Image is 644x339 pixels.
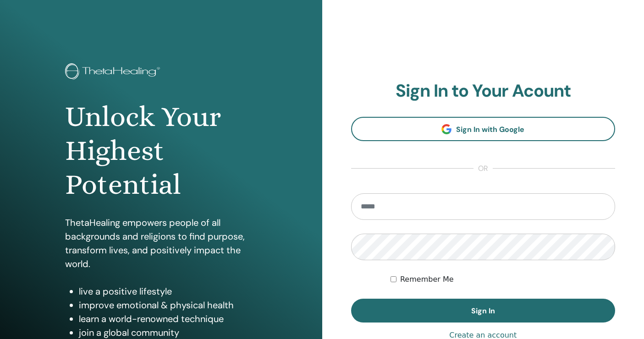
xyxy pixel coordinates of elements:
[391,274,615,285] div: Keep me authenticated indefinitely or until I manually logout
[351,81,616,102] h2: Sign In to Your Acount
[65,100,257,202] h1: Unlock Your Highest Potential
[79,298,257,312] li: improve emotional & physical health
[400,274,454,285] label: Remember Me
[79,312,257,326] li: learn a world-renowned technique
[473,163,493,174] span: or
[351,117,616,141] a: Sign In with Google
[351,299,616,323] button: Sign In
[471,306,495,316] span: Sign In
[79,284,257,298] li: live a positive lifestyle
[65,216,257,271] p: ThetaHealing empowers people of all backgrounds and religions to find purpose, transform lives, a...
[456,125,524,134] span: Sign In with Google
